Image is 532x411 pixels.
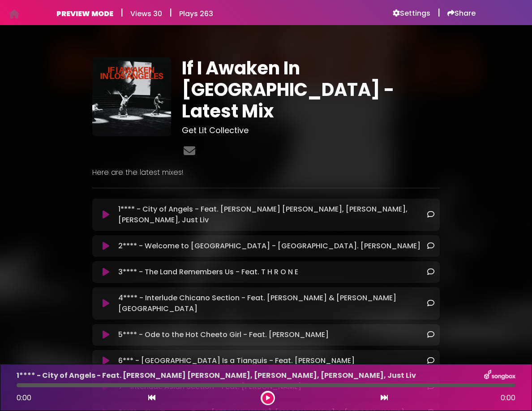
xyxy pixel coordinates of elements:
a: Settings [393,9,430,18]
h6: Views 30 [130,9,162,18]
p: 1**** - City of Angels - Feat. [PERSON_NAME] [PERSON_NAME], [PERSON_NAME], [PERSON_NAME], Just Liv [118,204,427,225]
a: Share [447,9,476,18]
p: Here are the latest mixes! [92,167,440,178]
img: songbox-logo-white.png [484,370,515,381]
img: jpqCGvsiRDGDrW28OCCq [92,57,171,136]
h5: | [169,7,172,18]
p: 6*** - [GEOGRAPHIC_DATA] Is a Tianguis - Feat. [PERSON_NAME] [118,355,355,366]
h3: Get Lit Collective [182,125,440,135]
h6: PREVIEW MODE [56,9,113,18]
h5: | [120,7,123,18]
span: 0:00 [17,393,31,403]
p: 2**** - Welcome to [GEOGRAPHIC_DATA] - [GEOGRAPHIC_DATA]. [PERSON_NAME] [118,241,420,251]
p: 3**** - The Land Remembers Us - Feat. T H R O N E [118,267,298,277]
p: 5**** - Ode to the Hot Cheeto Girl - Feat. [PERSON_NAME] [118,329,329,340]
p: 1**** - City of Angels - Feat. [PERSON_NAME] [PERSON_NAME], [PERSON_NAME], [PERSON_NAME], Just Liv [17,370,416,381]
h5: | [438,7,440,18]
h6: Plays 263 [179,9,213,18]
span: 0:00 [501,393,515,403]
h1: If I Awaken In [GEOGRAPHIC_DATA] - Latest Mix [182,57,440,122]
p: 4**** - Interlude Chicano Section - Feat. [PERSON_NAME] & [PERSON_NAME][GEOGRAPHIC_DATA] [118,293,427,314]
